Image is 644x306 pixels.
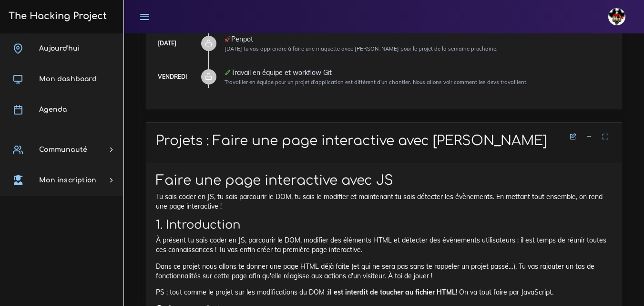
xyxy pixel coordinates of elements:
[225,45,498,52] small: [DATE] tu vas apprendre à faire une maquette avec [PERSON_NAME] pour le projet de la semaine proc...
[39,106,67,113] span: Agenda
[39,45,80,52] span: Aujourd'hui
[156,235,612,255] p: À présent tu sais coder en JS, parcourir le DOM, modifier des éléments HTML et détecter des évène...
[225,79,528,85] small: Travailler en équipe pour un projet d'application est différent d'un chantier. Nous allons voir c...
[156,133,612,149] h1: Projets : Faire une page interactive avec [PERSON_NAME]
[156,287,612,297] p: PS : tout comme le projet sur les modifications du DOM : ! On va tout faire par JavaScript.
[156,192,612,211] p: Tu sais coder en JS, tu sais parcourir le DOM, tu sais le modifier et maintenant tu sais détecter...
[39,75,97,83] span: Mon dashboard
[158,38,176,49] div: [DATE]
[158,72,187,82] div: Vendredi
[156,218,612,232] h2: 1. Introduction
[39,177,96,184] span: Mon inscription
[156,262,612,281] p: Dans ce projet nous allons te donner une page HTML déjà faite (et qui ne sera pas sans te rappele...
[156,173,612,189] h1: Faire une page interactive avec JS
[39,146,87,153] span: Communauté
[225,36,612,42] div: Penpot
[6,11,107,21] h3: The Hacking Project
[608,8,625,25] img: avatar
[225,69,612,76] div: Travail en équipe et workflow Git
[328,288,456,296] strong: il est interdit de toucher au fichier HTML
